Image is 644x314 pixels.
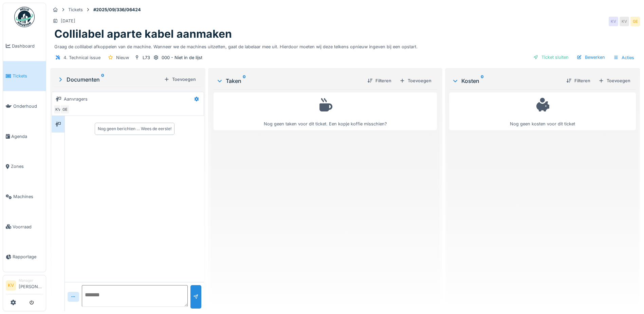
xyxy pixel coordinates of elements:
[19,278,43,293] li: [PERSON_NAME]
[454,95,631,127] div: Nog geen kosten voor dit ticket
[531,53,571,62] div: Ticket sluiten
[54,41,636,50] div: Graag de collilabel afkoppelen van de machine. Wanneer we de machines uitzetten, gaat de labelaar...
[3,242,46,272] a: Rapportage
[13,224,43,230] span: Voorraad
[365,76,394,85] div: Filteren
[12,43,43,49] span: Dashboard
[3,91,46,121] a: Onderhoud
[216,77,362,85] div: Taken
[218,95,433,127] div: Nog geen taken voor dit ticket. Een kopje koffie misschien?
[98,126,171,132] div: Nog geen berichten … Wees de eerste!
[3,121,46,152] a: Agenda
[596,76,633,85] div: Toevoegen
[13,73,43,79] span: Tickets
[68,6,83,13] div: Tickets
[57,75,161,84] div: Documenten
[13,103,43,109] span: Onderhoud
[116,54,129,61] div: Nieuw
[64,96,88,102] div: Aanvragers
[397,76,434,85] div: Toevoegen
[564,76,593,85] div: Filteren
[3,181,46,212] a: Machines
[609,17,618,26] div: KV
[53,105,63,114] div: KV
[14,7,35,27] img: Badge_color-CXgf-gQk.svg
[3,31,46,61] a: Dashboard
[60,105,70,114] div: GE
[6,280,16,291] li: KV
[452,77,561,85] div: Kosten
[91,6,144,13] strong: #2025/09/336/06424
[610,53,637,63] div: Acties
[481,77,484,85] sup: 0
[161,75,199,84] div: Toevoegen
[63,54,100,61] div: 4. Technical issue
[19,278,43,283] div: Manager
[3,61,46,91] a: Tickets
[620,17,629,26] div: KV
[101,75,104,84] sup: 0
[54,28,232,40] h1: Collilabel aparte kabel aanmaken
[11,163,43,170] span: Zones
[3,212,46,242] a: Voorraad
[13,254,43,260] span: Rapportage
[13,193,43,200] span: Machines
[3,152,46,182] a: Zones
[243,77,246,85] sup: 0
[11,133,43,140] span: Agenda
[143,54,150,61] div: L73
[630,17,640,26] div: GE
[574,53,608,62] div: Bewerken
[162,54,202,61] div: 000 - Niet in de lijst
[61,18,75,24] div: [DATE]
[6,278,43,294] a: KV Manager[PERSON_NAME]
